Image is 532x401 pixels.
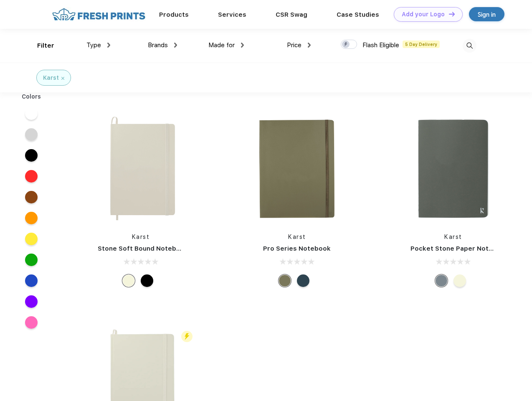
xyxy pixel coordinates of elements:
a: Karst [132,233,150,240]
div: Navy [297,274,309,287]
a: Services [218,11,246,18]
img: filter_cancel.svg [61,77,64,80]
a: Karst [288,233,306,240]
span: Made for [208,41,235,49]
div: Beige [453,274,466,287]
span: 5 Day Delivery [403,41,440,48]
span: Type [86,41,101,49]
img: dropdown.png [308,43,311,48]
img: fo%20logo%202.webp [50,7,148,22]
img: func=resize&h=266 [241,113,352,224]
div: Gray [435,274,448,287]
div: Black [141,274,153,287]
a: Sign in [469,7,504,21]
img: desktop_search.svg [463,39,476,53]
span: Price [287,41,301,49]
span: Flash Eligible [362,41,399,49]
img: func=resize&h=266 [398,113,509,224]
img: DT [449,12,455,16]
div: Filter [37,41,54,51]
img: func=resize&h=266 [85,113,196,224]
a: CSR Swag [276,11,307,18]
img: dropdown.png [241,43,244,48]
a: Products [159,11,189,18]
div: Colors [15,92,48,101]
a: Pro Series Notebook [263,245,331,252]
span: Brands [148,41,168,49]
div: Add your Logo [402,11,445,18]
a: Pocket Stone Paper Notebook [410,245,509,252]
div: Karst [43,74,59,82]
img: dropdown.png [174,43,177,48]
img: flash_active_toggle.svg [181,331,193,342]
div: Beige [122,274,135,287]
div: Sign in [478,10,496,19]
div: Olive [279,274,291,287]
img: dropdown.png [107,43,110,48]
a: Stone Soft Bound Notebook [98,245,188,252]
a: Karst [444,233,462,240]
